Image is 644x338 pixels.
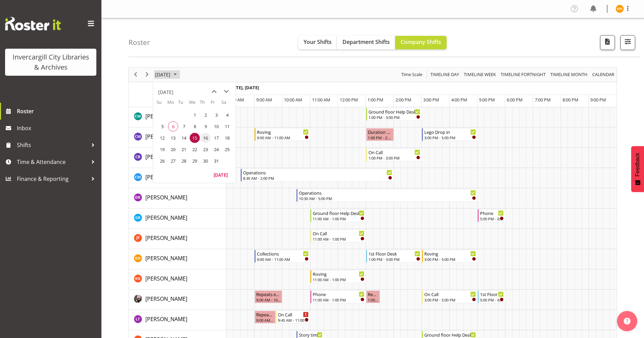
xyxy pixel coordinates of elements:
div: 1:00 PM - 3:00 PM [368,155,420,161]
span: 11:00 AM [312,97,330,103]
button: Timeline Week [463,70,497,79]
td: Grace Roscoe-Squires resource [129,209,226,229]
div: Keyu Chen"s event - 1st Floor Desk Begin From Wednesday, October 15, 2025 at 5:00:00 PM GMT+13:00... [478,290,505,303]
span: Thursday, October 2, 2025 [200,110,211,120]
span: 4:00 PM [451,97,467,103]
div: 5:00 PM - 6:00 PM [480,297,504,303]
span: 8:00 AM [228,97,244,103]
div: 8:30 AM - 2:00 PM [243,175,392,181]
button: Month [591,70,616,79]
div: Joanne Forbes"s event - On Call Begin From Wednesday, October 15, 2025 at 11:00:00 AM GMT+13:00 E... [310,230,366,242]
span: Time & Attendance [17,157,88,167]
span: 9:00 PM [590,97,606,103]
span: Monday, October 20, 2025 [168,144,178,154]
span: Tuesday, October 7, 2025 [179,121,189,131]
div: Catherine Wilson"s event - Ground floor Help Desk Begin From Wednesday, October 15, 2025 at 1:00:... [366,108,422,121]
span: [PERSON_NAME] [145,234,187,242]
td: Cindy Mulrooney resource [129,168,226,188]
div: Lego Drop in [424,128,476,135]
button: Timeline Day [429,70,460,79]
span: Friday, October 17, 2025 [211,133,221,143]
span: 12:00 PM [340,97,358,103]
div: Story time [299,331,323,338]
div: Grace Roscoe-Squires"s event - Phone Begin From Wednesday, October 15, 2025 at 5:00:00 PM GMT+13:... [478,209,505,222]
div: Chamique Mamolo"s event - Roving Begin From Wednesday, October 15, 2025 at 9:00:00 AM GMT+13:00 E... [255,128,310,141]
a: [PERSON_NAME] [145,234,187,242]
button: Timeline Month [549,70,589,79]
span: Thursday, October 9, 2025 [200,121,211,131]
div: Phone [480,210,504,216]
div: Keyu Chen"s event - On Call Begin From Wednesday, October 15, 2025 at 3:00:00 PM GMT+13:00 Ends A... [422,290,478,303]
span: Time Scale [401,70,423,79]
span: [PERSON_NAME] [145,255,187,262]
button: Company Shifts [395,36,447,49]
span: Friday, October 10, 2025 [211,121,221,131]
a: [PERSON_NAME] [145,315,187,323]
span: calendar [592,70,615,79]
span: [PERSON_NAME] [145,194,187,201]
div: Roving [424,250,476,257]
span: Saturday, October 4, 2025 [222,110,232,120]
button: October 2025 [154,70,180,79]
td: Chris Broad resource [129,148,226,168]
h4: Roster [128,39,150,46]
div: Operations [299,189,476,196]
td: Debra Robinson resource [129,188,226,209]
span: Wednesday, October 8, 2025 [190,121,200,131]
button: Feedback - Show survey [631,146,644,192]
div: Ground floor Help Desk [424,331,476,338]
button: Your Shifts [298,36,337,49]
span: Tuesday, October 14, 2025 [179,133,189,143]
div: Debra Robinson"s event - Operations Begin From Wednesday, October 15, 2025 at 10:30:00 AM GMT+13:... [296,189,478,202]
span: Wednesday, October 29, 2025 [190,156,200,166]
div: 11:00 AM - 1:00 PM [313,216,364,221]
button: Time Scale [400,70,424,79]
span: [DATE] [154,70,171,79]
span: [PERSON_NAME] [145,133,187,140]
a: [PERSON_NAME] [145,193,187,201]
div: October 15, 2025 [153,68,181,82]
div: title [158,86,173,99]
span: Monday, October 13, 2025 [168,133,178,143]
span: Tuesday, October 21, 2025 [179,144,189,154]
span: [PERSON_NAME] [145,173,187,181]
span: Inbox [17,123,98,133]
div: Kaela Harley"s event - Roving Begin From Wednesday, October 15, 2025 at 3:00:00 PM GMT+13:00 Ends... [422,250,478,263]
div: On Call [424,291,476,297]
span: Timeline Week [463,70,497,79]
div: Chamique Mamolo"s event - Lego Drop in Begin From Wednesday, October 15, 2025 at 3:00:00 PM GMT+1... [422,128,478,141]
th: We [189,99,200,109]
span: Saturday, October 11, 2025 [222,121,232,131]
div: Keyu Chen"s event - Phone Begin From Wednesday, October 15, 2025 at 11:00:00 AM GMT+13:00 Ends At... [310,290,366,303]
span: Department Shifts [342,38,390,46]
span: Thursday, October 16, 2025 [200,133,211,143]
div: Operations [243,169,392,176]
span: Timeline Day [430,70,460,79]
td: Chamique Mamolo resource [129,127,226,148]
span: Saturday, October 25, 2025 [222,144,232,154]
span: Shifts [17,140,88,150]
div: 1st Floor Desk [480,291,504,297]
div: Cindy Mulrooney"s event - Operations Begin From Wednesday, October 15, 2025 at 8:30:00 AM GMT+13:... [241,169,394,182]
div: Phone [313,291,364,297]
span: Finance & Reporting [17,174,88,184]
div: 10:30 AM - 5:00 PM [299,196,476,201]
span: Thursday, October 23, 2025 [200,144,211,154]
th: Sa [221,99,232,109]
span: Sunday, October 19, 2025 [157,144,167,154]
div: On Call [278,311,309,318]
span: Roster [17,106,98,116]
a: [PERSON_NAME] [145,132,187,141]
div: Grace Roscoe-Squires"s event - Ground floor Help Desk Begin From Wednesday, October 15, 2025 at 1... [310,209,366,222]
span: Friday, October 24, 2025 [211,144,221,154]
div: Ground floor Help Desk [313,210,364,216]
span: Wednesday, October 15, 2025 [190,133,200,143]
span: Sunday, October 5, 2025 [157,121,167,131]
div: 1:00 PM - 3:00 PM [368,115,420,120]
div: 5:00 PM - 6:00 PM [480,216,504,221]
div: 9:45 AM - 11:00 AM [278,317,309,323]
span: [PERSON_NAME] [145,275,187,282]
span: [DATE], [DATE] [228,84,259,91]
span: Timeline Fortnight [500,70,546,79]
span: Tuesday, October 28, 2025 [179,156,189,166]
